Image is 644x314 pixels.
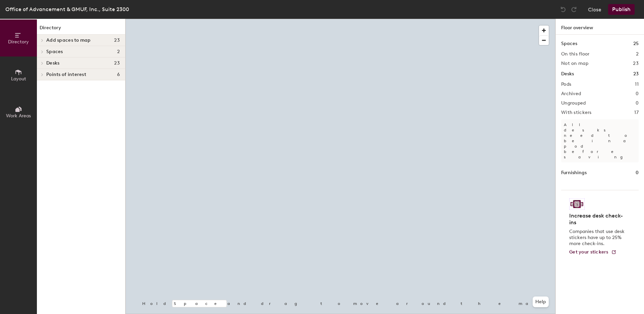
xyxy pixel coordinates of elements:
[533,297,549,307] button: Help
[634,110,639,115] h2: 17
[569,212,627,226] h4: Increase desk check-ins
[114,38,120,43] span: 23
[46,49,63,54] span: Spaces
[561,82,571,87] h2: Pods
[5,5,129,13] div: Office of Advancement & GMUF, Inc., Suite 2300
[560,6,567,13] img: Undo
[117,72,120,77] span: 6
[571,6,577,13] img: Redo
[561,169,587,176] h1: Furnishings
[569,198,585,210] img: Sticker logo
[636,101,639,106] h2: 0
[561,40,577,47] h1: Spaces
[561,110,592,115] h2: With stickers
[569,249,608,255] span: Get your stickers
[569,249,616,255] a: Get your stickers
[556,19,644,35] h1: Floor overview
[588,4,601,15] button: Close
[636,91,639,96] h2: 0
[633,40,639,47] h1: 25
[636,51,639,57] h2: 2
[8,39,29,45] span: Directory
[569,229,627,247] p: Companies that use desk stickers have up to 25% more check-ins.
[633,70,639,78] h1: 23
[37,24,125,35] h1: Directory
[561,91,581,96] h2: Archived
[635,82,639,87] h2: 11
[561,61,588,66] h2: Not on map
[117,49,120,54] span: 2
[11,76,26,82] span: Layout
[46,72,86,77] span: Points of interest
[46,38,91,43] span: Add spaces to map
[636,169,639,176] h1: 0
[561,70,574,78] h1: Desks
[561,119,639,162] p: All desks need to be in a pod before saving
[114,61,120,66] span: 23
[561,51,590,57] h2: On this floor
[6,113,31,119] span: Work Areas
[633,61,639,66] h2: 23
[608,4,635,15] button: Publish
[46,61,59,66] span: Desks
[561,101,586,106] h2: Ungrouped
